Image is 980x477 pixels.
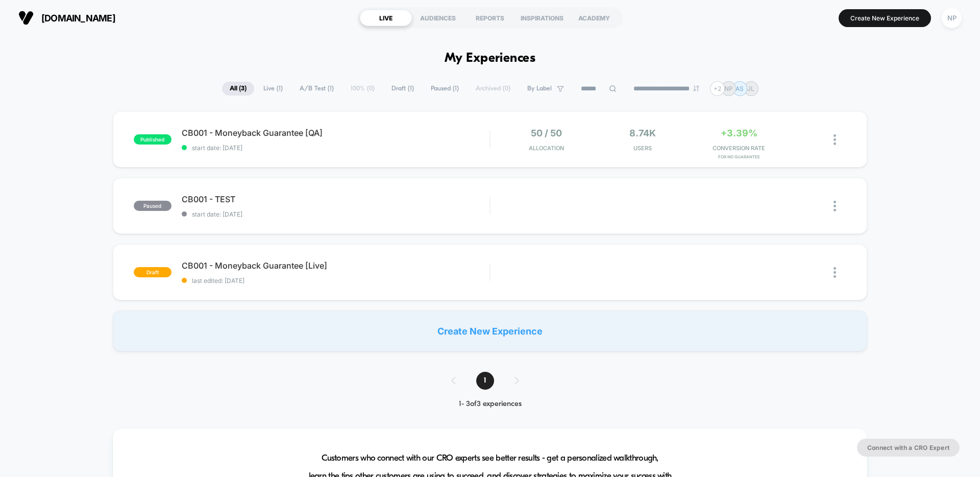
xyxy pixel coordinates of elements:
[18,10,34,26] img: Visually logo
[568,10,620,26] div: ACADEMY
[360,10,412,26] div: LIVE
[222,82,254,96] span: All ( 3 )
[834,201,836,211] img: close
[693,85,699,91] img: end
[41,13,115,23] span: [DOMAIN_NAME]
[182,277,489,284] span: last edited: [DATE]
[597,145,689,152] span: Users
[736,85,744,92] p: AS
[182,194,489,204] span: CB001 - TEST
[182,144,489,152] span: start date: [DATE]
[476,372,494,390] span: 1
[834,267,836,278] img: close
[721,128,757,138] span: +3.39%
[939,8,965,29] button: NP
[182,210,489,218] span: start date: [DATE]
[942,8,962,28] div: NP
[113,311,867,351] div: Create New Experience
[134,201,171,211] span: paused
[710,81,725,96] div: + 2
[182,260,489,271] span: CB001 - Moneyback Guarantee [Live]
[834,134,836,145] img: close
[693,154,785,159] span: for No Guarantee
[445,51,536,66] h1: My Experiences
[134,134,171,145] span: published
[527,85,552,92] span: By Label
[15,10,118,26] button: [DOMAIN_NAME]
[384,82,422,96] span: Draft ( 1 )
[629,128,656,138] span: 8.74k
[412,10,464,26] div: AUDIENCES
[747,85,754,92] p: JL
[464,10,516,26] div: REPORTS
[531,128,562,138] span: 50 / 50
[441,400,540,409] div: 1 - 3 of 3 experiences
[839,9,931,27] button: Create New Experience
[182,128,489,138] span: CB001 - Moneyback Guarantee [QA]
[134,267,171,277] span: draft
[423,82,467,96] span: Paused ( 1 )
[292,82,341,96] span: A/B Test ( 1 )
[724,85,733,92] p: NP
[256,82,290,96] span: Live ( 1 )
[529,145,564,152] span: Allocation
[516,10,568,26] div: INSPIRATIONS
[693,145,785,152] span: CONVERSION RATE
[857,439,960,457] button: Connect with a CRO Expert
